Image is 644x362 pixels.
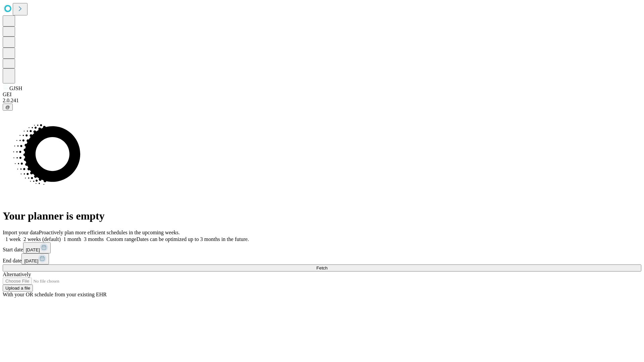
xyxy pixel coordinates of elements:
span: [DATE] [24,258,38,263]
span: Fetch [316,265,327,270]
div: Start date [3,242,641,253]
button: @ [3,104,13,111]
span: Custom range [106,236,136,242]
span: 1 week [5,236,21,242]
span: @ [5,105,10,110]
div: End date [3,253,641,264]
span: 2 weeks (default) [23,236,61,242]
span: 1 month [63,236,81,242]
button: Upload a file [3,285,33,292]
span: With your OR schedule from your existing EHR [3,292,107,297]
span: [DATE] [26,247,40,252]
button: Fetch [3,264,641,271]
span: Proactively plan more efficient schedules in the upcoming weeks. [39,230,180,235]
span: Alternatively [3,271,31,277]
span: GJSH [9,85,22,91]
button: [DATE] [23,242,51,253]
span: Dates can be optimized up to 3 months in the future. [137,236,249,242]
h1: Your planner is empty [3,210,641,222]
div: GEI [3,92,641,98]
button: [DATE] [21,253,49,264]
span: Import your data [3,230,39,235]
span: 3 months [84,236,104,242]
div: 2.0.241 [3,98,641,104]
